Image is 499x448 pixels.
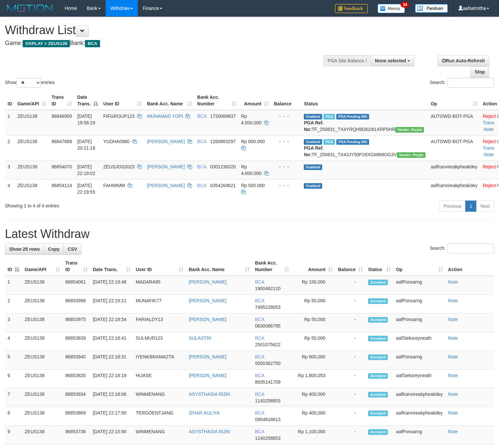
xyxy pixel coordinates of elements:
[323,139,335,145] span: Marked by aafnoeunsreypich
[255,317,264,322] span: BCA
[101,91,145,110] th: User ID: activate to sort column ascending
[63,388,90,407] td: 86853934
[5,200,203,209] div: Showing 1 to 4 of 4 entries
[255,417,281,422] span: Copy 0954618613 to clipboard
[368,429,388,435] span: Accepted
[147,139,185,144] a: [PERSON_NAME]
[189,298,226,303] a: [PERSON_NAME]
[428,135,480,160] td: AUTOWD-BOT-PGA
[476,201,494,212] a: Next
[77,139,95,151] span: [DATE] 20:21:18
[52,164,72,169] span: 86854070
[103,164,135,169] span: ZEUSJOS2023
[304,114,322,119] span: Grabbed
[189,429,230,434] a: ASYSTHASIA RIZKI
[336,114,369,119] span: PGA Pending
[368,373,388,379] span: Accepted
[448,335,458,341] a: Note
[255,361,281,366] span: Copy 5500362750 to clipboard
[274,163,299,170] div: - - -
[49,91,74,110] th: Trans ID: activate to sort column ascending
[85,40,100,47] span: BCA
[195,91,239,110] th: Bank Acc. Number: activate to sort column ascending
[103,114,135,119] span: FIFGROUP123
[77,114,95,125] span: [DATE] 19:58:29
[44,244,64,255] a: Copy
[22,257,63,276] th: Game/API: activate to sort column ascending
[304,145,323,157] b: PGA Ref. No:
[189,335,211,341] a: SULASTRI
[428,179,480,198] td: aafKanvireakpheakdey
[292,295,335,313] td: Rp 50,000
[189,354,226,359] a: [PERSON_NAME]
[448,279,458,285] a: Note
[15,110,49,136] td: ZEUS138
[292,370,335,388] td: Rp 1,800,053
[255,323,281,329] span: Copy 0630086795 to clipboard
[210,139,236,144] span: Copy 1260863297 to clipboard
[430,244,494,253] label: Search:
[393,313,445,332] td: aafPonsarng
[133,388,186,407] td: WINMENANG
[255,298,264,303] span: BCA
[15,160,49,179] td: ZEUS138
[241,139,265,144] span: Rp 600.000
[133,257,186,276] th: User ID: activate to sort column ascending
[5,351,22,370] td: 5
[189,373,226,378] a: [PERSON_NAME]
[335,407,365,426] td: -
[430,78,494,88] label: Search:
[5,110,15,136] td: 1
[304,120,323,132] b: PGA Ref. No:
[133,332,186,351] td: SULMUR123
[448,410,458,416] a: Note
[22,370,63,388] td: ZEUS138
[255,373,264,378] span: BCA
[52,183,72,188] span: 86854114
[133,351,186,370] td: IYENKBRAMAZTA
[5,227,494,241] h1: Latest Withdraw
[147,164,185,169] a: [PERSON_NAME]
[197,183,206,188] span: BCA
[22,426,63,444] td: ZEUS138
[255,354,264,359] span: BCA
[197,139,206,144] span: BCA
[90,276,133,295] td: [DATE] 22:19:48
[144,91,195,110] th: Bank Acc. Name: activate to sort column ascending
[274,182,299,189] div: - - -
[335,295,365,313] td: -
[393,370,445,388] td: aafSieksreyneath
[448,317,458,322] a: Note
[292,388,335,407] td: Rp 400,000
[77,164,95,176] span: [DATE] 22:19:02
[77,183,95,195] span: [DATE] 22:19:55
[52,114,72,119] span: 86846950
[90,295,133,313] td: [DATE] 22:19:21
[255,398,281,403] span: Copy 1140258853 to clipboard
[5,179,15,198] td: 4
[15,179,49,198] td: ZEUS138
[90,313,133,332] td: [DATE] 22:18:54
[483,183,496,188] a: Reject
[255,342,281,347] span: Copy 2501075622 to clipboard
[90,351,133,370] td: [DATE] 22:18:31
[292,426,335,444] td: Rp 1,100,000
[15,135,49,160] td: ZEUS138
[22,313,63,332] td: ZEUS138
[63,370,90,388] td: 86853820
[304,164,322,170] span: Grabbed
[401,2,409,8] span: 34
[5,257,22,276] th: ID: activate to sort column descending
[5,244,44,255] a: Show 25 rows
[90,257,133,276] th: Date Trans.: activate to sort column ascending
[255,436,281,441] span: Copy 1140258853 to clipboard
[335,370,365,388] td: -
[5,135,15,160] td: 2
[335,426,365,444] td: -
[304,183,322,189] span: Grabbed
[189,317,226,322] a: [PERSON_NAME]
[197,114,206,119] span: BCA
[63,313,90,332] td: 86853975
[378,4,405,13] img: Button%20Memo.svg
[189,392,230,397] a: ASYSTHASIA RIZKI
